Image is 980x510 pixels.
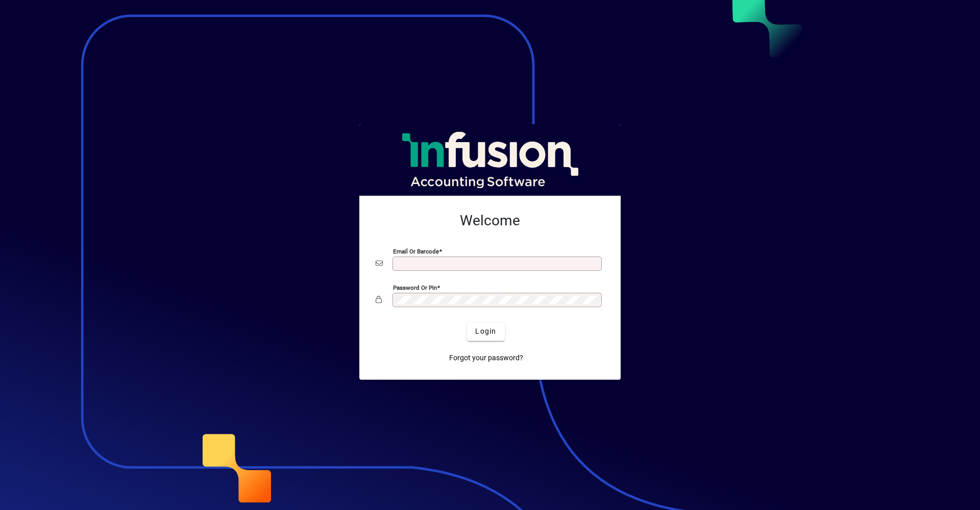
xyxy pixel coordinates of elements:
[475,326,496,337] span: Login
[376,212,604,229] h2: Welcome
[445,349,527,367] a: Forgot your password?
[467,322,504,341] button: Login
[393,284,437,291] mat-label: Password or Pin
[393,247,439,254] mat-label: Email or Barcode
[449,353,523,363] span: Forgot your password?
